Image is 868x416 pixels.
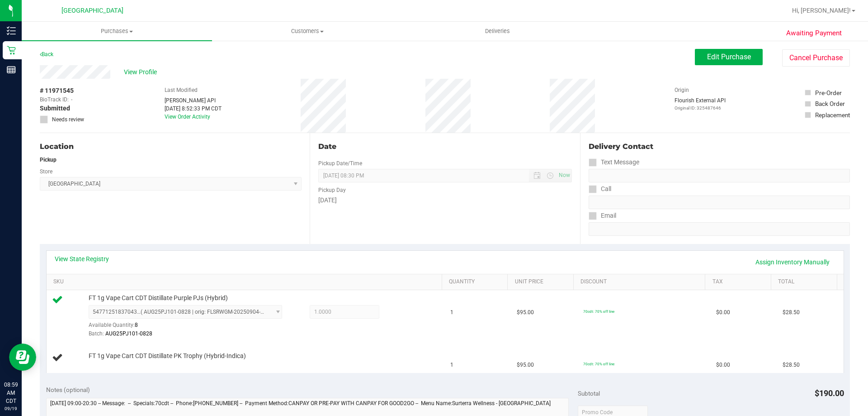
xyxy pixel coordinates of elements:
[782,49,850,67] button: Cancel Purchase
[40,104,70,113] span: Submitted
[517,308,534,317] span: $95.00
[9,344,36,371] iframe: Resource center
[792,7,851,14] span: Hi, [PERSON_NAME]!
[4,405,18,412] p: 09/19
[589,209,616,222] label: Email
[46,386,90,393] span: Notes (optional)
[318,196,571,205] div: [DATE]
[675,86,689,94] label: Origin
[449,278,504,286] a: Quantity
[40,86,74,96] span: # 11971545
[786,28,842,38] span: Awaiting Payment
[589,182,611,196] label: Call
[716,308,730,317] span: $0.00
[580,278,702,286] a: Discount
[165,114,210,120] a: View Order Activity
[707,53,751,61] span: Edit Purchase
[815,110,850,120] div: Replacement
[40,167,52,176] label: Store
[22,22,212,41] a: Purchases
[450,361,453,369] span: 1
[61,7,123,14] span: [GEOGRAPHIC_DATA]
[815,88,842,97] div: Pre-Order
[318,159,362,167] label: Pickup Date/Time
[578,390,600,397] span: Subtotal
[52,115,84,124] span: Needs review
[40,157,57,163] strong: Pickup
[53,278,438,286] a: SKU
[750,254,835,270] a: Assign Inventory Manually
[165,86,198,94] label: Last Modified
[318,186,346,194] label: Pickup Day
[71,96,72,104] span: -
[89,330,104,337] span: Batch:
[815,99,845,108] div: Back Order
[40,51,53,57] a: Back
[89,319,292,336] div: Available Quantity:
[712,278,768,286] a: Tax
[402,22,593,41] a: Deliveries
[517,361,534,369] span: $95.00
[675,105,726,111] p: Original ID: 325487646
[7,26,16,35] inline-svg: Inventory
[105,330,152,337] span: AUG25PJ101-0828
[4,381,18,405] p: 08:59 AM CDT
[212,27,402,35] span: Customers
[783,361,800,369] span: $28.50
[89,352,246,360] span: FT 1g Vape Cart CDT Distillate PK Trophy (Hybrid-Indica)
[716,361,730,369] span: $0.00
[40,96,69,104] span: BioTrack ID:
[515,278,570,286] a: Unit Price
[212,22,402,41] a: Customers
[778,278,833,286] a: Total
[7,46,16,55] inline-svg: Retail
[55,254,109,263] a: View State Registry
[589,141,850,152] div: Delivery Contact
[675,96,726,111] div: Flourish External API
[22,27,212,35] span: Purchases
[89,294,228,302] span: FT 1g Vape Cart CDT Distillate Purple PJs (Hybrid)
[583,309,614,314] span: 70cdt: 70% off line
[589,169,850,182] input: Format: (999) 999-9999
[450,308,453,317] span: 1
[815,388,844,398] span: $190.00
[783,308,800,317] span: $28.50
[7,65,16,74] inline-svg: Reports
[589,196,850,209] input: Format: (999) 999-9999
[589,156,639,169] label: Text Message
[165,105,222,113] div: [DATE] 8:52:33 PM CDT
[695,49,763,65] button: Edit Purchase
[135,322,138,328] span: 8
[124,67,160,77] span: View Profile
[583,362,614,366] span: 70cdt: 70% off line
[318,141,571,152] div: Date
[165,96,222,105] div: [PERSON_NAME] API
[473,27,522,35] span: Deliveries
[40,141,302,152] div: Location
